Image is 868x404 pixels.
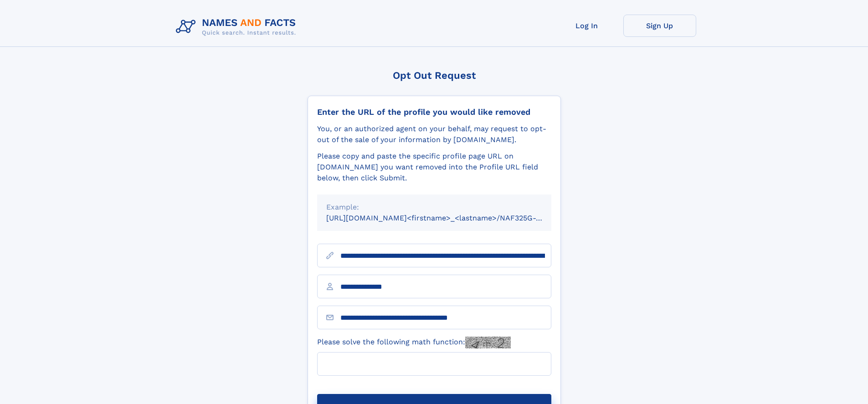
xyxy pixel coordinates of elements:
[623,15,696,37] a: Sign Up
[172,15,303,39] img: Logo Names and Facts
[317,123,551,145] div: You, or an authorized agent on your behalf, may request to opt-out of the sale of your informatio...
[308,70,561,81] div: Opt Out Request
[550,15,623,37] a: Log In
[317,151,551,184] div: Please copy and paste the specific profile page URL on [DOMAIN_NAME] you want removed into the Pr...
[317,337,511,348] label: Please solve the following math function:
[326,214,569,222] small: [URL][DOMAIN_NAME]<firstname>_<lastname>/NAF325G-xxxxxxxx
[317,107,551,117] div: Enter the URL of the profile you would like removed
[326,202,542,213] div: Example:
